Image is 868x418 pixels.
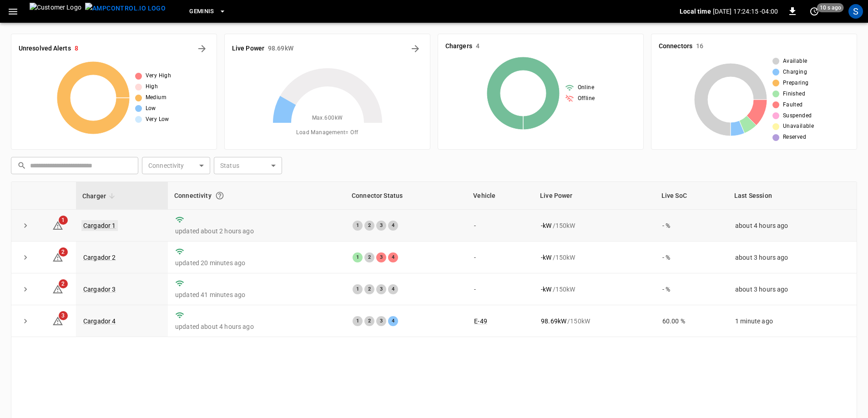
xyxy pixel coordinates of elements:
[83,254,116,261] a: Cargador 2
[59,216,68,225] span: 1
[541,317,648,326] div: / 150 kW
[578,94,595,103] span: Offline
[268,44,293,54] h6: 98.69 kW
[783,90,805,99] span: Finished
[534,182,655,210] th: Live Power
[680,7,711,16] p: Local time
[713,7,778,16] p: [DATE] 17:24:15 -04:00
[376,316,386,326] div: 3
[728,182,857,210] th: Last Session
[783,57,807,66] span: Available
[75,44,78,54] h6: 8
[19,251,32,264] button: expand row
[232,44,264,54] h6: Live Power
[30,3,81,20] img: Customer Logo
[467,210,534,242] td: -
[59,247,68,257] span: 2
[783,101,803,110] span: Faulted
[541,221,648,230] div: / 150 kW
[541,253,648,262] div: / 150 kW
[783,68,807,77] span: Charging
[783,79,809,88] span: Preparing
[655,182,728,210] th: Live SoC
[728,242,857,273] td: about 3 hours ago
[445,41,472,51] h6: Chargers
[345,182,467,210] th: Connector Status
[146,93,167,102] span: Medium
[376,284,386,294] div: 3
[146,71,172,81] span: Very High
[541,285,551,294] p: - kW
[83,286,116,293] a: Cargador 3
[655,305,728,337] td: 60.00 %
[353,284,363,294] div: 1
[388,316,398,326] div: 4
[174,187,339,204] div: Connectivity
[189,6,214,17] span: Geminis
[659,41,692,51] h6: Connectors
[59,279,68,288] span: 2
[783,122,814,131] span: Unavailable
[467,182,534,210] th: Vehicle
[296,128,358,137] span: Load Management = Off
[175,258,338,267] p: updated 20 minutes ago
[388,284,398,294] div: 4
[52,317,63,324] a: 3
[655,210,728,242] td: - %
[476,41,479,51] h6: 4
[783,111,812,121] span: Suspended
[728,273,857,305] td: about 3 hours ago
[376,252,386,262] div: 3
[146,82,158,91] span: High
[364,284,374,294] div: 2
[146,104,156,113] span: Low
[83,317,116,325] a: Cargador 4
[848,4,863,19] div: profile-icon
[353,252,363,262] div: 1
[541,317,566,326] p: 98.69 kW
[474,317,487,325] a: E-49
[578,83,594,92] span: Online
[19,44,71,54] h6: Unresolved Alerts
[186,3,230,20] button: Geminis
[312,114,343,123] span: Max. 600 kW
[175,227,338,236] p: updated about 2 hours ago
[376,221,386,231] div: 3
[541,253,551,262] p: - kW
[19,282,32,296] button: expand row
[467,273,534,305] td: -
[541,285,648,294] div: / 150 kW
[19,314,32,328] button: expand row
[175,290,338,299] p: updated 41 minutes ago
[728,210,857,242] td: about 4 hours ago
[541,221,551,230] p: - kW
[82,191,118,201] span: Charger
[146,115,169,124] span: Very Low
[81,220,118,231] a: Cargador 1
[388,221,398,231] div: 4
[364,221,374,231] div: 2
[353,316,363,326] div: 1
[388,252,398,262] div: 4
[655,242,728,273] td: - %
[364,316,374,326] div: 2
[408,41,423,56] button: Energy Overview
[19,219,32,232] button: expand row
[59,311,68,320] span: 3
[696,41,703,51] h6: 16
[353,221,363,231] div: 1
[212,187,228,204] button: Connection between the charger and our software.
[52,221,63,228] a: 1
[817,3,844,12] span: 10 s ago
[655,273,728,305] td: - %
[783,133,806,142] span: Reserved
[52,285,63,292] a: 2
[728,305,857,337] td: 1 minute ago
[364,252,374,262] div: 2
[52,253,63,260] a: 2
[807,4,822,19] button: set refresh interval
[85,3,166,14] img: ampcontrol.io logo
[195,41,209,56] button: All Alerts
[467,242,534,273] td: -
[175,322,338,331] p: updated about 4 hours ago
